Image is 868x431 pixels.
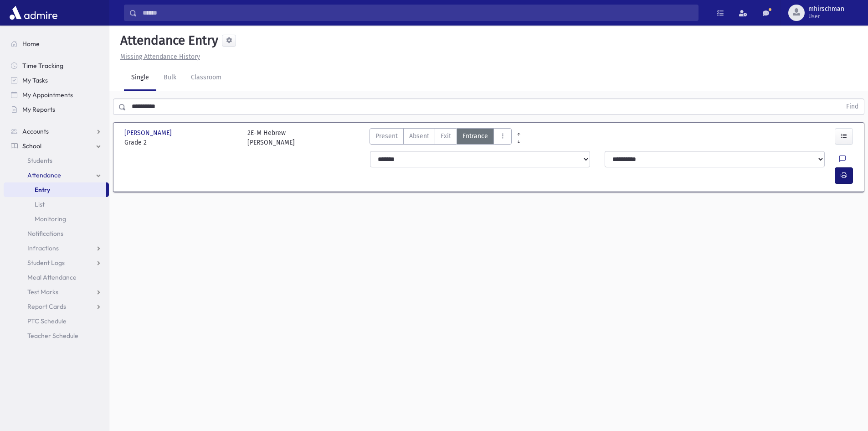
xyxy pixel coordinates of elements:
[22,76,48,84] span: My Tasks
[808,5,844,13] span: mhirschman
[370,128,512,147] div: AttTypes
[4,88,109,102] a: My Appointments
[124,65,156,91] a: Single
[137,5,698,21] input: Search
[4,285,109,299] a: Test Marks
[35,215,66,223] span: Monitoring
[4,102,109,117] a: My Reports
[4,314,109,328] a: PTC Schedule
[27,273,77,281] span: Meal Attendance
[4,182,106,197] a: Entry
[27,332,78,340] span: Teacher Schedule
[124,128,174,138] span: [PERSON_NAME]
[27,317,67,325] span: PTC Schedule
[27,302,66,311] span: Report Cards
[441,131,451,141] span: Exit
[27,259,65,267] span: Student Logs
[22,62,63,70] span: Time Tracking
[4,212,109,226] a: Monitoring
[22,127,49,135] span: Accounts
[27,171,61,179] span: Attendance
[124,138,238,147] span: Grade 2
[375,131,398,141] span: Present
[4,36,109,51] a: Home
[117,33,218,48] h5: Attendance Entry
[4,270,109,285] a: Meal Attendance
[22,91,73,99] span: My Appointments
[27,244,59,252] span: Infractions
[841,99,864,114] button: Find
[22,40,40,48] span: Home
[117,53,200,61] a: Missing Attendance History
[4,197,109,212] a: List
[4,153,109,168] a: Students
[27,229,63,238] span: Notifications
[4,58,109,73] a: Time Tracking
[4,168,109,182] a: Attendance
[808,13,844,20] span: User
[22,105,55,114] span: My Reports
[27,288,58,296] span: Test Marks
[22,142,41,150] span: School
[4,241,109,255] a: Infractions
[7,4,60,22] img: AdmirePro
[462,131,488,141] span: Entrance
[35,200,45,208] span: List
[247,128,295,147] div: 2E-M Hebrew [PERSON_NAME]
[120,53,200,61] u: Missing Attendance History
[4,299,109,314] a: Report Cards
[4,226,109,241] a: Notifications
[409,131,429,141] span: Absent
[4,328,109,343] a: Teacher Schedule
[27,156,52,165] span: Students
[4,124,109,139] a: Accounts
[156,65,184,91] a: Bulk
[4,73,109,88] a: My Tasks
[4,139,109,153] a: School
[4,255,109,270] a: Student Logs
[184,65,229,91] a: Classroom
[35,186,50,194] span: Entry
